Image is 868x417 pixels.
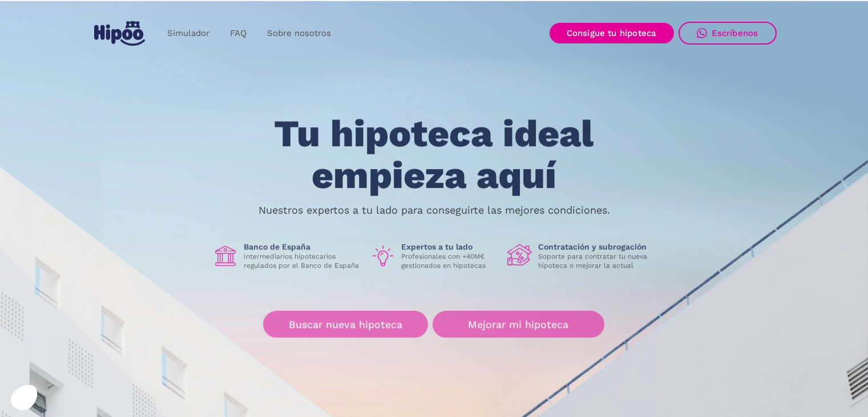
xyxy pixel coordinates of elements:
p: Soporte para contratar tu nueva hipoteca o mejorar la actual [538,252,656,270]
a: Simulador [157,22,220,45]
a: Sobre nosotros [257,22,341,45]
h1: Tu hipoteca ideal empieza aquí [217,113,650,196]
h1: Expertos a tu lado [401,242,498,252]
a: home [92,17,148,50]
h1: Contratación y subrogación [538,242,656,252]
p: Nuestros expertos a tu lado para conseguirte las mejores condiciones. [259,206,610,215]
a: Buscar nueva hipoteca [263,311,428,338]
a: FAQ [220,22,257,45]
a: Escríbenos [679,22,777,45]
div: Escríbenos [712,28,758,38]
h1: Banco de España [244,242,361,252]
a: Mejorar mi hipoteca [433,311,604,338]
a: Consigue tu hipoteca [550,23,674,43]
p: Intermediarios hipotecarios regulados por el Banco de España [244,252,361,270]
p: Profesionales con +40M€ gestionados en hipotecas [401,252,498,270]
